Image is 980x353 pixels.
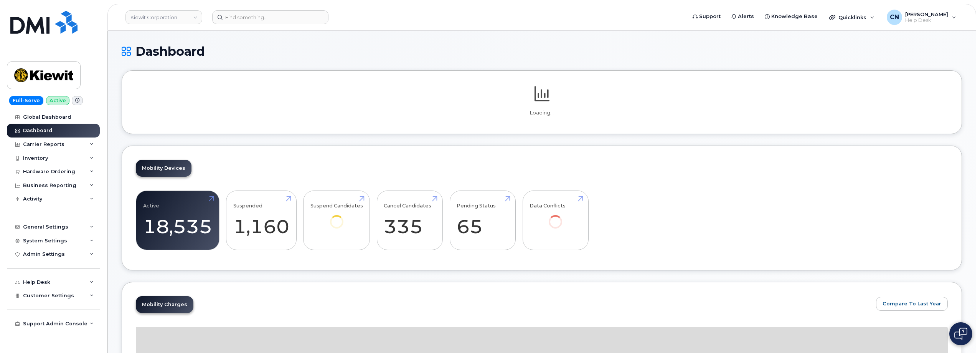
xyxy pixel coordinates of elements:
a: Active 18,535 [143,195,212,246]
img: Open chat [954,328,967,340]
button: Compare To Last Year [876,297,948,311]
a: Suspended 1,160 [233,195,289,246]
a: Mobility Devices [136,160,191,177]
a: Pending Status 65 [457,195,508,246]
p: Loading... [136,109,948,116]
a: Mobility Charges [136,296,193,313]
a: Suspend Candidates [310,195,363,239]
a: Data Conflicts [530,195,581,239]
a: Cancel Candidates 335 [384,195,436,246]
h1: Dashboard [122,45,962,58]
span: Compare To Last Year [883,300,941,307]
